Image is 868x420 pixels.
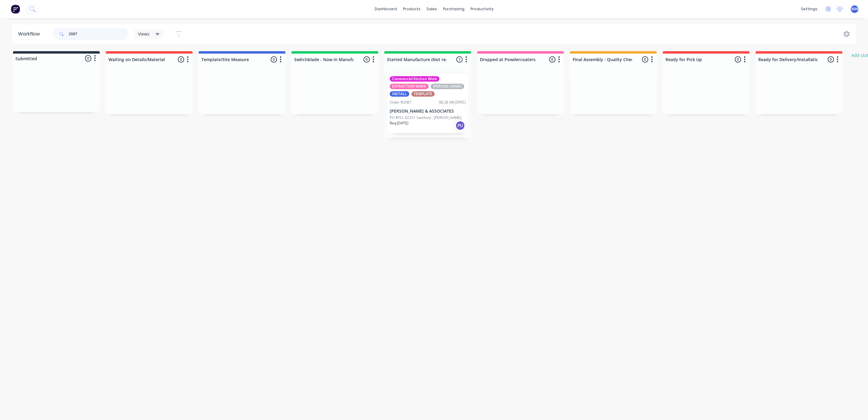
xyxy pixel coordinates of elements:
[390,120,408,126] p: Req. [DATE]
[390,115,461,120] p: PO #PO--02251 Samford - [PERSON_NAME]
[390,84,429,89] div: EXTRACTION WORK
[798,5,820,14] div: settings
[851,6,858,12] span: MW
[138,31,149,37] span: Views
[411,91,435,97] div: TEMPLATE
[423,5,440,14] div: sales
[439,100,466,105] div: 08:28 AM [DATE]
[11,5,20,14] img: Factory
[372,5,400,14] a: dashboard
[390,76,439,82] div: Commercial Kitchen Work
[387,74,468,133] div: Commercial Kitchen WorkEXTRACTION WORK[PERSON_NAME]INSTALLTEMPLATEOrder #208708:28 AM [DATE][PERS...
[440,5,467,14] div: purchasing
[18,30,43,38] div: Workflow
[467,5,497,14] div: productivity
[69,28,128,40] input: Search for orders...
[431,84,464,89] div: [PERSON_NAME]
[390,100,411,105] div: Order #2087
[400,5,423,14] div: products
[390,91,409,97] div: INSTALL
[390,109,466,114] p: [PERSON_NAME] & ASSOCIATES
[455,121,465,130] div: PU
